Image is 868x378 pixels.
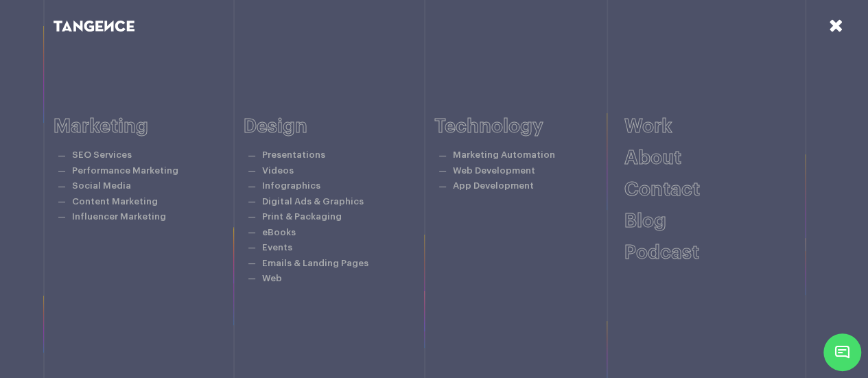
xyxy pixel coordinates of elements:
[624,180,700,199] a: Contact
[244,116,434,137] h6: Design
[72,181,131,190] a: Social Media
[72,197,158,206] a: Content Marketing
[262,228,296,237] a: eBooks
[453,166,535,175] a: Web Development
[262,197,364,206] a: Digital Ads & Graphics
[434,116,625,137] h6: Technology
[262,212,342,221] a: Print & Packaging
[262,181,320,190] a: Infographics
[262,166,294,175] a: Videos
[72,212,166,221] a: Influencer Marketing
[262,243,292,252] a: Events
[453,181,534,190] a: App Development
[624,243,699,262] a: Podcast
[262,259,368,268] a: Emails & Landing Pages
[624,148,681,167] a: About
[72,150,132,159] a: SEO Services
[624,117,672,136] a: Work
[823,333,861,371] span: Chat Widget
[453,150,555,159] a: Marketing Automation
[54,116,244,137] h6: Marketing
[262,274,282,283] a: Web
[72,166,178,175] a: Performance Marketing
[262,150,325,159] a: Presentations
[624,211,666,231] a: Blog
